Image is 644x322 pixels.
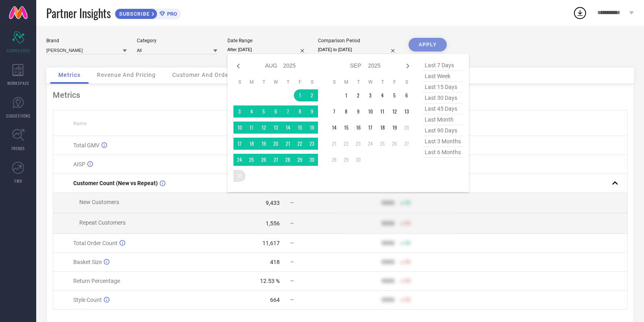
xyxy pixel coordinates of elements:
[294,89,306,101] td: Fri Aug 01 2025
[294,154,306,166] td: Fri Aug 29 2025
[73,180,158,186] span: Customer Count (New vs Repeat)
[328,105,340,118] td: Sun Sep 07 2025
[79,199,119,205] span: New Customers
[388,105,400,118] td: Fri Sep 12 2025
[73,161,85,167] span: AISP
[340,79,352,85] th: Monday
[115,6,181,19] a: SUBSCRIBEPRO
[294,79,306,85] th: Friday
[246,122,258,134] td: Mon Aug 11 2025
[290,297,294,303] span: —
[246,79,258,85] th: Monday
[328,154,340,166] td: Sun Sep 28 2025
[423,114,463,125] span: last month
[388,89,400,101] td: Fri Sep 05 2025
[73,121,87,126] span: Name
[400,122,413,134] td: Sat Sep 20 2025
[423,125,463,136] span: last 90 days
[270,259,280,265] div: 418
[270,154,282,166] td: Wed Aug 27 2025
[290,200,294,206] span: —
[233,138,246,150] td: Sun Aug 17 2025
[270,122,282,134] td: Wed Aug 13 2025
[376,79,388,85] th: Thursday
[405,200,411,206] span: 50
[73,278,120,284] span: Return Percentage
[364,138,376,150] td: Wed Sep 24 2025
[290,278,294,284] span: —
[233,154,246,166] td: Sun Aug 24 2025
[246,138,258,150] td: Mon Aug 18 2025
[246,105,258,118] td: Mon Aug 04 2025
[266,200,280,206] div: 9,433
[382,240,394,246] div: 9999
[382,278,394,284] div: 9999
[405,259,411,265] span: 50
[73,142,99,149] span: Total GMV
[352,122,364,134] td: Tue Sep 16 2025
[388,138,400,150] td: Fri Sep 26 2025
[266,220,280,227] div: 1,556
[282,79,294,85] th: Thursday
[382,220,394,227] div: 9999
[423,136,463,147] span: last 3 months
[6,47,30,54] span: SCORECARDS
[294,122,306,134] td: Fri Aug 15 2025
[294,138,306,150] td: Fri Aug 22 2025
[306,79,318,85] th: Saturday
[423,147,463,158] span: last 6 months
[405,221,411,226] span: 50
[233,170,246,182] td: Sun Aug 31 2025
[306,138,318,150] td: Sat Aug 23 2025
[260,278,280,284] div: 12.53 %
[233,61,243,71] div: Previous month
[258,154,270,166] td: Tue Aug 26 2025
[405,297,411,303] span: 50
[328,138,340,150] td: Sun Sep 21 2025
[73,240,118,246] span: Total Order Count
[290,240,294,246] span: —
[115,11,152,17] span: SUBSCRIBE
[388,122,400,134] td: Fri Sep 19 2025
[328,122,340,134] td: Sun Sep 14 2025
[405,240,411,246] span: 50
[58,72,80,78] span: Metrics
[233,105,246,118] td: Sun Aug 03 2025
[233,122,246,134] td: Sun Aug 10 2025
[403,61,413,71] div: Next month
[282,138,294,150] td: Thu Aug 21 2025
[340,122,352,134] td: Mon Sep 15 2025
[14,178,22,184] span: FWD
[306,122,318,134] td: Sat Aug 16 2025
[423,82,463,93] span: last 15 days
[388,79,400,85] th: Friday
[7,80,29,86] span: WORKSPACE
[282,154,294,166] td: Thu Aug 28 2025
[6,113,31,119] span: SUGGESTIONS
[282,105,294,118] td: Thu Aug 07 2025
[352,154,364,166] td: Tue Sep 30 2025
[73,297,102,303] span: Style Count
[423,60,463,71] span: last 7 days
[400,138,413,150] td: Sat Sep 27 2025
[270,297,280,303] div: 664
[258,138,270,150] td: Tue Aug 19 2025
[172,72,234,78] span: Customer And Orders
[340,138,352,150] td: Mon Sep 22 2025
[73,259,102,265] span: Basket Size
[233,79,246,85] th: Sunday
[318,45,398,54] input: Select comparison period
[227,38,308,43] div: Date Range
[282,122,294,134] td: Thu Aug 14 2025
[258,105,270,118] td: Tue Aug 05 2025
[306,105,318,118] td: Sat Aug 09 2025
[340,154,352,166] td: Mon Sep 29 2025
[382,259,394,265] div: 9999
[246,154,258,166] td: Mon Aug 25 2025
[270,138,282,150] td: Wed Aug 20 2025
[405,278,411,284] span: 50
[340,89,352,101] td: Mon Sep 01 2025
[400,89,413,101] td: Sat Sep 06 2025
[318,38,398,43] div: Comparison Period
[364,79,376,85] th: Wednesday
